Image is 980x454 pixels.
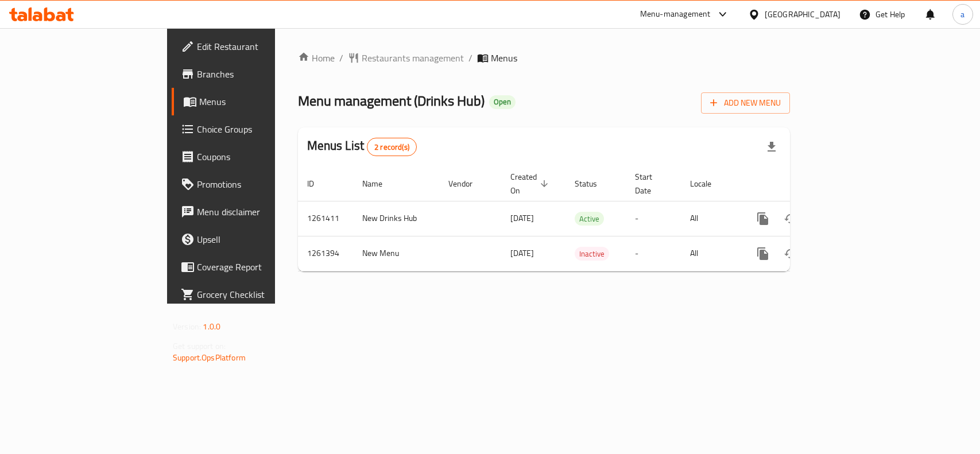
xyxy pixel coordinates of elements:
[575,247,609,261] div: Inactive
[777,240,804,267] button: Change Status
[197,205,321,219] span: Menu disclaimer
[362,51,464,65] span: Restaurants management
[348,51,464,65] a: Restaurants management
[172,88,331,115] a: Menus
[740,166,869,201] th: Actions
[367,142,416,153] span: 2 record(s)
[489,97,516,107] span: Open
[575,212,604,226] span: Active
[690,177,726,191] span: Locale
[626,201,681,236] td: -
[197,40,321,53] span: Edit Restaurant
[307,177,329,191] span: ID
[960,8,964,21] span: a
[575,247,609,261] span: Inactive
[197,260,321,274] span: Coverage Report
[197,177,321,191] span: Promotions
[626,236,681,271] td: -
[172,253,331,281] a: Coverage Report
[468,51,472,65] li: /
[173,339,226,354] span: Get support on:
[749,205,777,232] button: more
[710,96,781,110] span: Add New Menu
[510,170,552,197] span: Created On
[199,95,321,108] span: Menus
[681,201,740,236] td: All
[353,201,439,236] td: New Drinks Hub
[353,236,439,271] td: New Menu
[173,350,246,365] a: Support.OpsPlatform
[575,212,604,226] div: Active
[172,33,331,60] a: Edit Restaurant
[197,232,321,246] span: Upsell
[203,319,220,334] span: 1.0.0
[307,137,417,156] h2: Menus List
[367,138,417,156] div: Total records count
[575,177,612,191] span: Status
[197,150,321,164] span: Coupons
[777,205,804,232] button: Change Status
[749,240,777,267] button: more
[681,236,740,271] td: All
[635,170,667,197] span: Start Date
[448,177,487,191] span: Vendor
[172,60,331,88] a: Branches
[298,88,485,114] span: Menu management ( Drinks Hub )
[172,198,331,226] a: Menu disclaimer
[172,170,331,198] a: Promotions
[197,122,321,136] span: Choice Groups
[298,51,790,65] nav: breadcrumb
[489,95,516,109] div: Open
[173,319,201,334] span: Version:
[362,177,397,191] span: Name
[197,67,321,81] span: Branches
[172,226,331,253] a: Upsell
[197,288,321,301] span: Grocery Checklist
[701,92,790,114] button: Add New Menu
[510,211,534,226] span: [DATE]
[172,115,331,143] a: Choice Groups
[510,246,534,261] span: [DATE]
[172,281,331,308] a: Grocery Checklist
[172,143,331,170] a: Coupons
[491,51,517,65] span: Menus
[758,133,785,161] div: Export file
[298,166,869,271] table: enhanced table
[765,8,840,21] div: [GEOGRAPHIC_DATA]
[640,7,711,21] div: Menu-management
[339,51,343,65] li: /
